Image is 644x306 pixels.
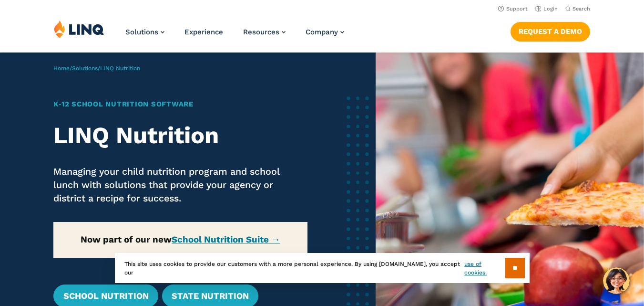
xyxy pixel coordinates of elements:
[115,253,530,283] div: This site uses cookies to provide our customers with a more personal experience. By using [DOMAIN...
[306,28,344,36] a: Company
[172,234,280,245] a: School Nutrition Suite →
[53,99,307,110] h1: K‑12 School Nutrition Software
[464,260,505,277] a: use of cookies.
[125,28,164,36] a: Solutions
[53,122,219,149] strong: LINQ Nutrition
[184,28,223,36] a: Experience
[498,6,528,12] a: Support
[565,5,590,12] button: Open Search Bar
[72,65,98,72] a: Solutions
[125,28,158,36] span: Solutions
[125,20,344,52] nav: Primary Navigation
[511,20,590,41] nav: Button Navigation
[53,65,140,72] span: / /
[535,6,558,12] a: Login
[53,65,70,72] a: Home
[54,20,104,38] img: LINQ | K‑12 Software
[306,28,338,36] span: Company
[243,28,279,36] span: Resources
[572,6,590,12] span: Search
[53,165,307,206] p: Managing your child nutrition program and school lunch with solutions that provide your agency or...
[243,28,286,36] a: Resources
[100,65,140,72] span: LINQ Nutrition
[511,22,590,41] a: Request a Demo
[81,234,280,245] strong: Now part of our new
[603,267,630,294] button: Hello, have a question? Let’s chat.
